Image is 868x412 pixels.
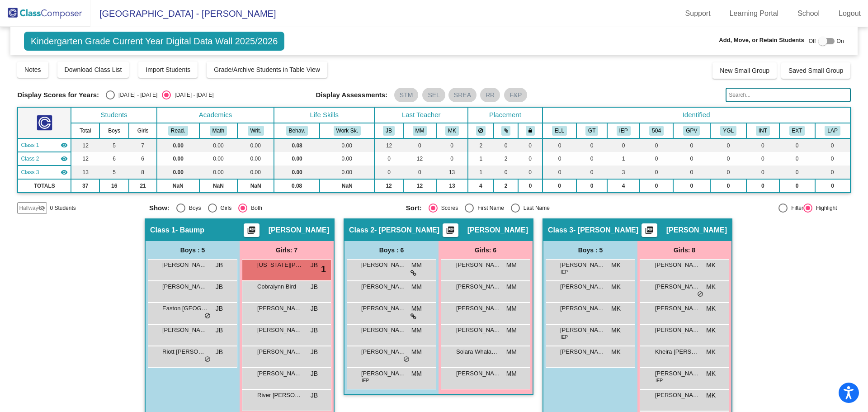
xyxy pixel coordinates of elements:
span: On [837,37,844,45]
span: [PERSON_NAME] [162,282,208,291]
span: JB [216,326,223,335]
th: Extrovert [779,123,815,138]
mat-icon: picture_as_pdf [445,226,456,238]
button: Grade/Archive Students in Table View [207,62,327,78]
span: [PERSON_NAME] [560,347,605,356]
button: IEP [617,126,631,136]
button: LAP [825,126,840,136]
a: Logout [831,6,868,21]
button: Print Students Details [244,223,259,237]
button: MM [413,126,427,136]
td: 0 [746,152,779,166]
span: [PERSON_NAME] [456,326,501,335]
td: 0 [673,152,710,166]
td: Jodi Baump - Baump [18,138,71,152]
td: 0.00 [237,152,274,166]
mat-radio-group: Select an option [149,204,399,213]
span: River [PERSON_NAME] [257,391,302,400]
th: Placement [468,107,542,123]
td: 0 [779,179,815,193]
span: [PERSON_NAME] [456,304,501,313]
th: Introvert [746,123,779,138]
button: Print Students Details [443,223,458,237]
span: Class 1 [21,141,39,149]
span: [PERSON_NAME] [655,304,700,313]
div: Last Name [520,204,550,212]
mat-chip: STM [394,88,419,102]
td: NaN [237,179,274,193]
span: Class 3 [21,168,39,176]
span: 1 [321,262,326,276]
div: Scores [438,204,458,212]
mat-chip: F&P [504,88,527,102]
td: 0 [542,166,577,179]
a: Support [678,6,718,21]
td: 0 [436,152,468,166]
div: Girls: 6 [439,241,533,259]
td: 16 [99,179,129,193]
th: Identified [542,107,850,123]
button: Print Students Details [642,223,657,237]
button: Read. [168,126,188,136]
td: 0.00 [199,152,238,166]
button: GT [585,126,598,136]
td: 0 [815,166,850,179]
span: New Small Group [720,67,769,74]
input: Search... [726,88,850,102]
span: MK [611,260,621,270]
button: 504 [649,126,664,136]
div: Filter [788,204,803,212]
span: MK [706,347,716,357]
span: Solara Whalawitsa [456,347,501,356]
span: [PERSON_NAME] [456,369,501,378]
span: Import Students [146,66,190,73]
td: 0.08 [274,138,320,152]
span: [PERSON_NAME] [560,282,605,291]
span: [PERSON_NAME] [666,226,727,235]
span: JB [216,347,223,357]
span: [PERSON_NAME] [361,369,406,378]
td: 0.00 [320,138,374,152]
button: Behav. [286,126,308,136]
td: 0 [494,166,519,179]
td: TOTALS [18,179,71,193]
span: IEP [362,377,369,384]
div: Both [247,204,262,212]
td: 0 [518,179,542,193]
span: [PERSON_NAME] [560,304,605,313]
th: Students [71,107,157,123]
td: 0.00 [274,166,320,179]
button: YGL [720,126,736,136]
td: 2 [468,138,494,152]
td: 0 [710,166,746,179]
td: 0.00 [157,138,199,152]
td: 21 [129,179,157,193]
td: 5 [99,166,129,179]
span: - Baump [175,226,204,235]
span: [PERSON_NAME] [162,260,208,270]
div: First Name [474,204,504,212]
td: 12 [403,179,436,193]
span: do_not_disturb_alt [204,313,211,320]
div: Boys : 5 [146,241,240,259]
td: 0 [518,152,542,166]
span: IEP [561,334,568,341]
span: MM [506,260,517,270]
span: [PERSON_NAME] [560,326,605,335]
span: [PERSON_NAME] [655,282,700,291]
td: 0 [746,138,779,152]
span: [PERSON_NAME] [456,282,501,291]
button: Math [210,126,227,136]
span: [PERSON_NAME] [560,260,605,270]
td: 0 [746,166,779,179]
td: 0 [576,138,607,152]
td: 0 [518,166,542,179]
span: MM [411,369,422,379]
button: ELL [552,126,567,136]
td: 0.00 [199,166,238,179]
mat-icon: visibility [61,169,68,176]
span: JB [216,260,223,270]
th: English Language Learner [542,123,577,138]
td: Michelle Miller - Miller [18,152,71,166]
span: Class 1 [150,226,175,235]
